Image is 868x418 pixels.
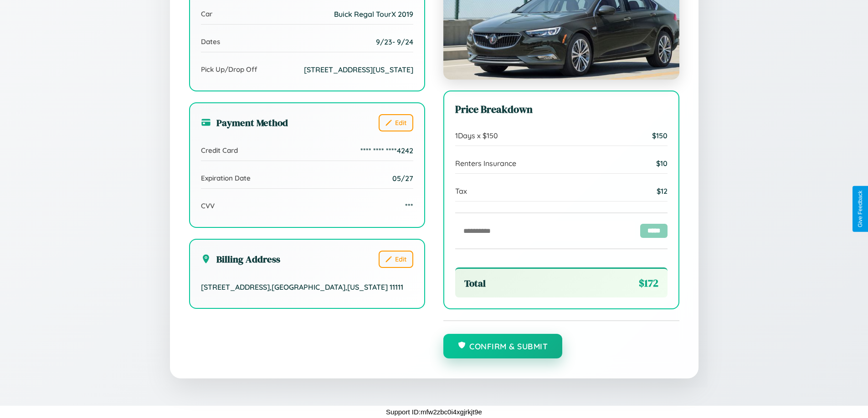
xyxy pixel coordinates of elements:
span: Pick Up/Drop Off [201,65,257,74]
p: Support ID: mfw2zbc0i4xgjrkjt9e [386,406,482,418]
div: Give Feedback [857,191,863,227]
span: Buick Regal TourX 2019 [334,10,413,19]
button: Confirm & Submit [443,334,563,358]
h3: Billing Address [201,252,280,266]
span: 05/27 [392,174,413,183]
span: Car [201,10,212,18]
span: [STREET_ADDRESS][US_STATE] [304,65,413,74]
span: 1 Days x $ 150 [455,131,498,140]
span: Expiration Date [201,174,251,182]
span: [STREET_ADDRESS] , [GEOGRAPHIC_DATA] , [US_STATE] 11111 [201,282,403,292]
button: Edit [379,114,413,131]
button: Edit [379,251,413,268]
span: $ 12 [657,186,668,196]
h3: Payment Method [201,116,288,129]
span: 9 / 23 - 9 / 24 [376,37,413,46]
span: $ 150 [652,131,668,140]
span: Total [464,277,486,290]
span: CVV [201,201,215,210]
span: Renters Insurance [455,159,516,168]
h3: Price Breakdown [455,102,668,116]
span: Tax [455,186,467,196]
span: $ 172 [639,276,658,290]
span: Credit Card [201,146,238,155]
span: Dates [201,37,220,46]
span: $ 10 [656,159,668,168]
